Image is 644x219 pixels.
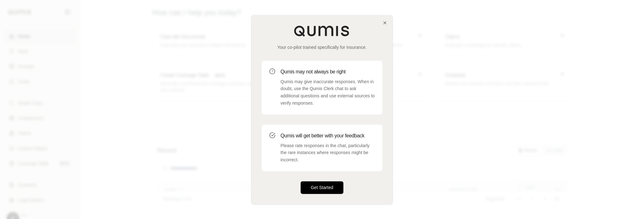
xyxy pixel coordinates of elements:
p: Your co-pilot trained specifically for insurance. [262,44,382,50]
h3: Qumis may not always be right [280,68,375,76]
p: Qumis may give inaccurate responses. When in doubt, use the Qumis Clerk chat to ask additional qu... [280,78,375,107]
button: Get Started [301,181,343,194]
p: Please rate responses in the chat, particularly the rare instances where responses might be incor... [280,142,375,164]
h3: Qumis will get better with your feedback [280,132,375,140]
img: Qumis Logo [294,25,350,37]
